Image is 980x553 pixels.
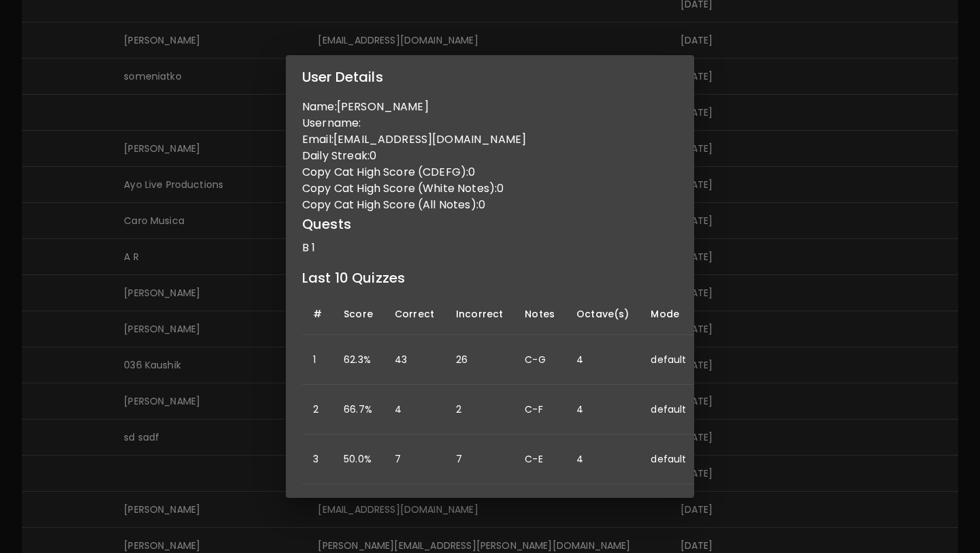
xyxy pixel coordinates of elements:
[333,384,384,434] td: 66.7%
[514,294,566,335] th: Notes
[445,294,514,335] th: Incorrect
[302,240,678,256] p: B 1
[302,148,678,164] p: Daily Streak: 0
[302,99,678,115] p: Name: [PERSON_NAME]
[302,384,333,434] td: 2
[514,384,566,434] td: C-F
[384,334,445,384] td: 43
[302,164,678,180] p: Copy Cat High Score (CDEFG): 0
[333,294,384,335] th: Score
[640,384,697,434] td: default
[384,294,445,335] th: Correct
[286,55,694,99] h2: User Details
[302,197,678,213] p: Copy Cat High Score (All Notes): 0
[445,334,514,384] td: 26
[302,434,333,484] td: 3
[566,294,640,335] th: Octave(s)
[566,384,640,434] td: 4
[640,334,697,384] td: default
[445,434,514,484] td: 7
[566,434,640,484] td: 4
[333,334,384,384] td: 62.3%
[302,180,678,197] p: Copy Cat High Score (White Notes): 0
[302,334,333,384] td: 1
[302,131,678,148] p: Email: [EMAIL_ADDRESS][DOMAIN_NAME]
[302,294,333,335] th: #
[302,115,678,131] p: Username:
[566,334,640,384] td: 4
[514,334,566,384] td: C-G
[445,384,514,434] td: 2
[514,434,566,484] td: C-E
[640,294,697,335] th: Mode
[640,434,697,484] td: default
[302,267,678,289] h6: Last 10 Quizzes
[384,384,445,434] td: 4
[302,213,678,235] h6: Quests
[333,434,384,484] td: 50.0%
[384,434,445,484] td: 7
